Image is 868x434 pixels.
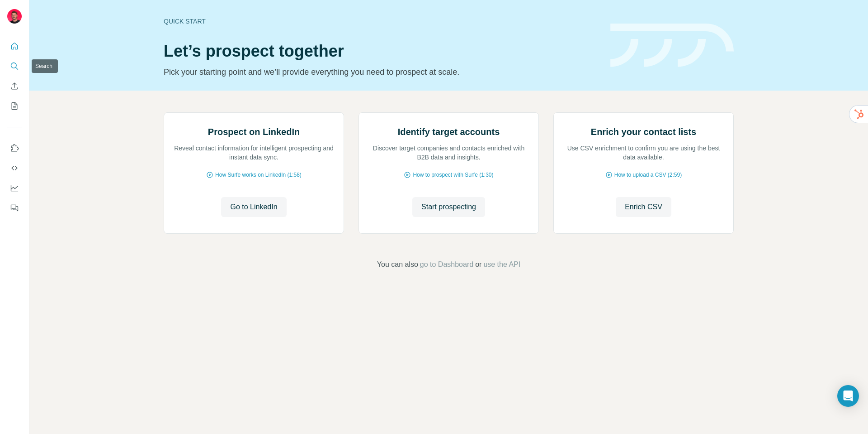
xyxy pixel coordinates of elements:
[221,197,286,217] button: Go to LinkedIn
[7,78,22,94] button: Enrich CSV
[625,202,662,212] span: Enrich CSV
[837,385,859,407] div: Open Intercom Messenger
[614,171,682,179] span: How to upload a CSV (2:59)
[610,24,734,68] img: banner
[164,17,599,26] div: Quick start
[173,144,335,162] p: Reveal contact information for intelligent prospecting and instant data sync.
[420,259,473,270] button: go to Dashboard
[208,125,300,138] h2: Prospect on LinkedIn
[7,9,22,24] img: Avatar
[377,259,418,270] span: You can also
[413,171,493,179] span: How to prospect with Surfe (1:30)
[7,58,22,74] button: Search
[164,66,599,78] p: Pick your starting point and we’ll provide everything you need to prospect at scale.
[215,171,302,179] span: How Surfe works on LinkedIn (1:58)
[563,144,724,162] p: Use CSV enrichment to confirm you are using the best data available.
[164,42,599,60] h1: Let’s prospect together
[7,160,22,176] button: Use Surfe API
[368,144,529,162] p: Discover target companies and contacts enriched with B2B data and insights.
[475,259,481,270] span: or
[7,180,22,196] button: Dashboard
[616,197,671,217] button: Enrich CSV
[421,202,476,212] span: Start prospecting
[591,125,696,138] h2: Enrich your contact lists
[7,38,22,54] button: Quick start
[7,140,22,156] button: Use Surfe on LinkedIn
[398,125,500,138] h2: Identify target accounts
[483,259,520,270] button: use the API
[412,197,485,217] button: Start prospecting
[230,202,277,212] span: Go to LinkedIn
[7,98,22,114] button: My lists
[7,200,22,216] button: Feedback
